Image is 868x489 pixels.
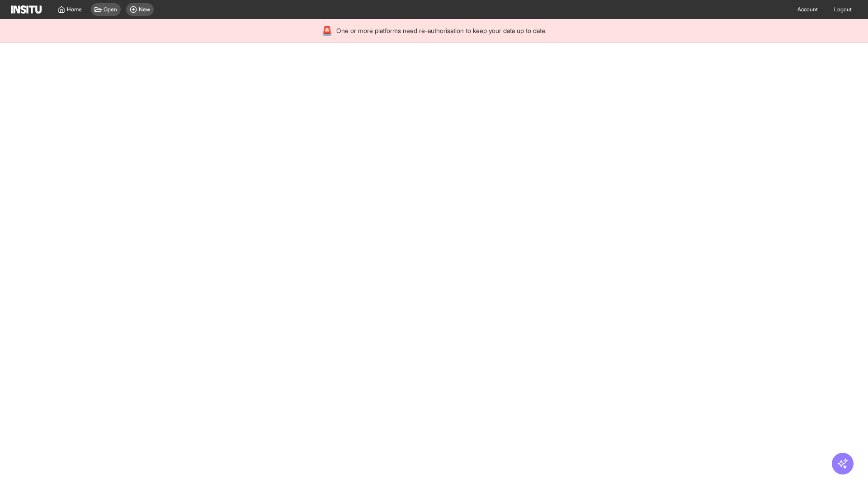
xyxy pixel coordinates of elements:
[104,6,117,13] span: Open
[336,26,547,35] span: One or more platforms need re-authorisation to keep your data up to date.
[321,24,333,37] div: 🚨
[67,6,82,13] span: Home
[139,6,150,13] span: New
[11,5,42,14] img: Logo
